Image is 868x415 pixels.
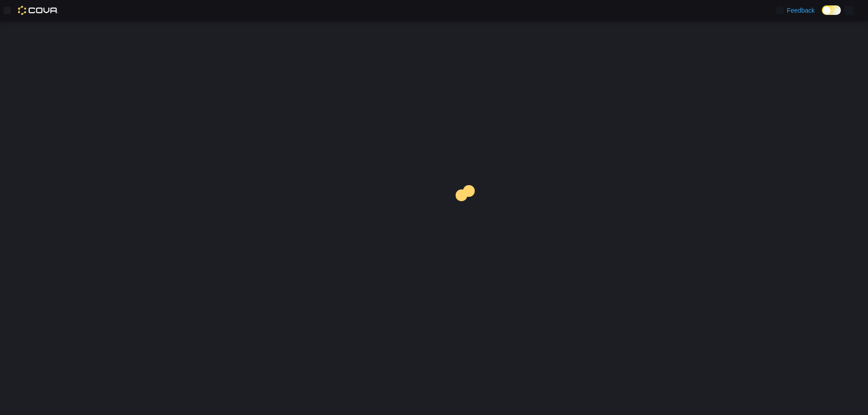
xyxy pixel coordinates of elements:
input: Dark Mode [822,5,841,15]
a: Feedback [773,1,818,19]
span: Dark Mode [822,15,822,15]
img: cova-loader [434,178,502,246]
span: Feedback [787,6,815,15]
img: Cova [18,6,58,15]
